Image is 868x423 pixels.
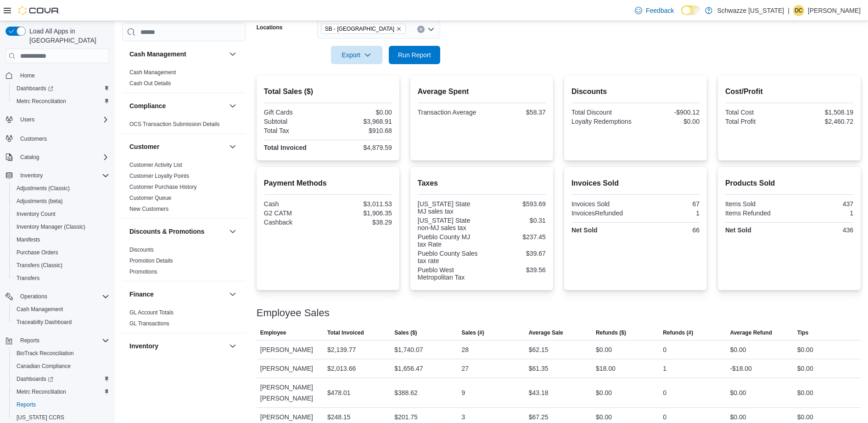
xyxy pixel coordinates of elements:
[17,114,109,125] span: Users
[596,387,612,398] div: $0.00
[9,220,113,233] button: Inventory Manager (Classic)
[330,200,392,208] div: $3,011.53
[129,227,204,236] h3: Discounts & Promotions
[9,259,113,272] button: Transfers (Classic)
[394,344,423,355] div: $1,740.07
[13,183,73,194] a: Adjustments (Classic)
[461,387,465,398] div: 9
[122,244,246,281] div: Discounts & Promotions
[13,209,59,220] a: Inventory Count
[637,200,700,208] div: 67
[13,348,109,359] span: BioTrack Reconciliation
[396,26,402,32] button: Remove SB - Pueblo West from selection in this group
[18,6,60,15] img: Cova
[20,337,39,344] span: Reports
[122,119,246,133] div: Compliance
[264,219,326,226] div: Cashback
[571,109,634,116] div: Total Discount
[17,152,43,163] button: Catalog
[129,172,189,180] span: Customer Loyalty Points
[17,114,38,125] button: Users
[9,373,113,385] a: Dashboards
[20,172,43,179] span: Inventory
[17,70,109,81] span: Home
[330,127,392,134] div: $910.68
[330,209,392,217] div: $1,906.35
[17,198,63,205] span: Adjustments (beta)
[13,221,89,232] a: Inventory Manager (Classic)
[389,46,440,64] button: Run Report
[17,249,58,256] span: Purchase Orders
[2,169,113,182] button: Inventory
[17,133,50,144] a: Customers
[129,184,197,190] a: Customer Purchase History
[418,200,480,215] div: [US_STATE] State MJ sales tax
[637,109,700,116] div: -$900.12
[327,344,356,355] div: $2,139.77
[483,217,546,224] div: $0.31
[129,205,168,213] span: New Customers
[264,86,392,97] h2: Total Sales ($)
[483,109,546,116] div: $58.37
[725,118,788,125] div: Total Profit
[17,388,66,396] span: Metrc Reconciliation
[129,246,154,253] span: Discounts
[129,195,171,201] a: Customer Queue
[631,1,678,20] a: Feedback
[13,386,70,397] a: Metrc Reconciliation
[808,5,861,16] p: [PERSON_NAME]
[797,329,808,336] span: Tips
[13,412,68,423] a: [US_STATE] CCRS
[20,154,39,161] span: Catalog
[13,374,57,385] a: Dashboards
[637,226,700,234] div: 66
[725,200,788,208] div: Items Sold
[330,118,392,125] div: $3,968.91
[227,341,238,352] button: Inventory
[663,344,666,355] div: 0
[725,226,751,234] strong: Net Sold
[330,109,392,116] div: $0.00
[791,109,853,116] div: $1,508.19
[129,183,197,191] span: Customer Purchase History
[717,5,784,16] p: Schwazze [US_STATE]
[13,304,109,315] span: Cash Management
[122,67,246,93] div: Cash Management
[529,387,549,398] div: $43.18
[13,273,43,284] a: Transfers
[9,82,113,95] a: Dashboards
[129,320,169,327] a: GL Transactions
[13,83,109,94] span: Dashboards
[129,309,174,316] a: GL Account Totals
[13,234,109,245] span: Manifests
[26,27,109,45] span: Load All Apps in [GEOGRAPHIC_DATA]
[398,50,431,60] span: Run Report
[2,132,113,145] button: Customers
[227,226,238,237] button: Discounts & Promotions
[461,363,469,374] div: 27
[596,329,626,336] span: Refunds ($)
[17,375,53,383] span: Dashboards
[321,24,406,34] span: SB - Pueblo West
[663,412,666,423] div: 0
[461,329,484,336] span: Sales (#)
[17,210,56,218] span: Inventory Count
[529,363,549,374] div: $61.35
[13,247,109,258] span: Purchase Orders
[129,142,159,151] h3: Customer
[227,141,238,152] button: Customer
[227,289,238,300] button: Finance
[129,101,225,110] button: Compliance
[791,209,853,217] div: 1
[663,329,693,336] span: Refunds (#)
[17,98,66,105] span: Metrc Reconciliation
[9,303,113,316] button: Cash Management
[129,80,171,87] span: Cash Out Details
[264,127,326,134] div: Total Tax
[327,363,356,374] div: $2,013.66
[13,209,109,220] span: Inventory Count
[13,386,109,397] span: Metrc Reconciliation
[17,185,70,192] span: Adjustments (Classic)
[129,290,225,299] button: Finance
[327,412,351,423] div: $248.15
